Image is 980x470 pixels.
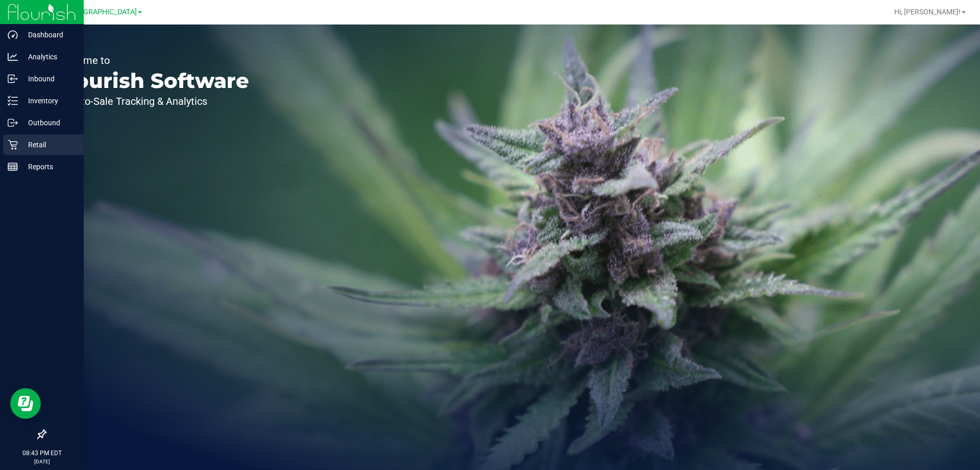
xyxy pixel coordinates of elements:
[18,51,79,63] p: Analytics
[18,73,79,85] p: Inbound
[8,96,18,106] inline-svg: Inventory
[8,140,18,150] inline-svg: Retail
[55,71,249,91] p: Flourish Software
[5,449,79,458] p: 08:43 PM EDT
[8,162,18,172] inline-svg: Reports
[67,8,137,16] span: [GEOGRAPHIC_DATA]
[55,96,249,106] p: Seed-to-Sale Tracking & Analytics
[8,52,18,62] inline-svg: Analytics
[8,118,18,128] inline-svg: Outbound
[8,74,18,84] inline-svg: Inbound
[894,8,961,16] span: Hi, [PERSON_NAME]!
[8,30,18,40] inline-svg: Dashboard
[18,139,79,151] p: Retail
[10,388,41,419] iframe: Resource center
[18,95,79,107] p: Inventory
[5,458,79,465] p: [DATE]
[18,117,79,129] p: Outbound
[55,55,249,65] p: Welcome to
[18,161,79,173] p: Reports
[18,29,79,41] p: Dashboard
